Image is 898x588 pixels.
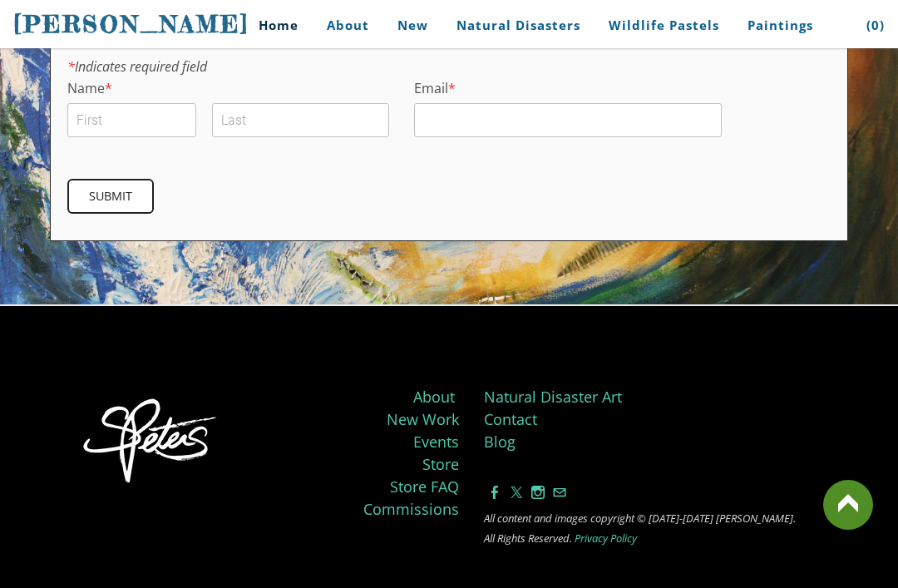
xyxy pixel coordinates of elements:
a: About [413,387,455,407]
input: Last [212,103,389,137]
a: (0) [854,7,885,44]
a: Instagram [531,483,545,502]
a: Natural Disasters [444,7,593,44]
a: Contact [484,409,537,429]
input: First [67,103,196,137]
a: Wildlife Pastels [596,7,732,44]
a: Blog [484,432,516,452]
label: Indicates required field [67,60,207,73]
a: Events [413,432,459,452]
a: New Work [387,409,459,429]
a: [PERSON_NAME] [13,8,249,40]
img: Stephanie Peters Artist [74,394,229,492]
a: About [314,7,382,44]
a: Home [234,7,311,44]
a: Twitter [510,483,523,502]
font: ​All content and images copyright [484,511,634,526]
a: Facebook [488,483,501,502]
a: Store FAQ [390,477,459,497]
a: Store [422,454,459,474]
label: Email [414,82,456,95]
span: 0 [871,17,880,33]
a: Paintings [735,7,826,44]
font: © [DATE]-[DATE] [PERSON_NAME]. All Rights Reserved. ​ [484,511,796,546]
span: [PERSON_NAME] [13,10,249,38]
a: Mail [553,483,566,502]
span: Submit [69,180,152,212]
label: Name [67,82,112,95]
a: New [385,7,441,44]
a: Commissions [363,499,459,519]
a: Natural Disaster Art [484,387,622,407]
a: Privacy Policy [575,531,637,546]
